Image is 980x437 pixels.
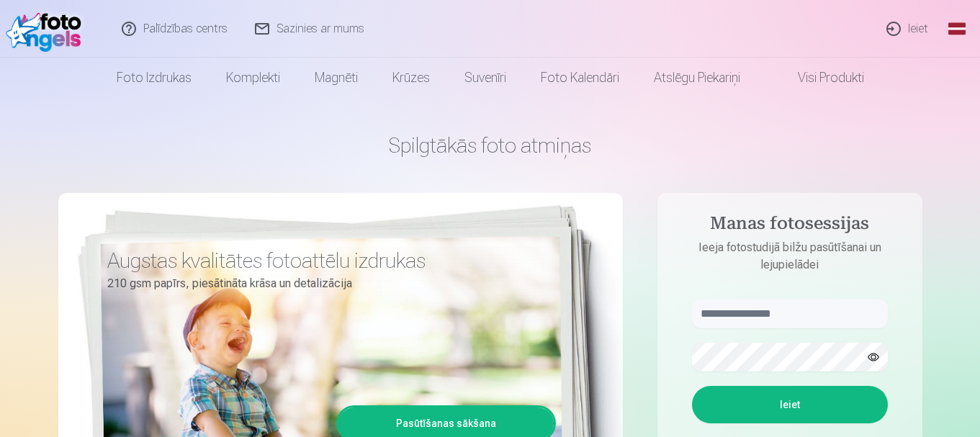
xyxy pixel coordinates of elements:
a: Foto izdrukas [99,58,209,98]
a: Suvenīri [447,58,523,98]
a: Atslēgu piekariņi [637,58,758,98]
a: Komplekti [209,58,297,98]
h3: Augstas kvalitātes fotoattēlu izdrukas [107,248,545,274]
h1: Spilgtākās foto atmiņas [58,132,922,158]
a: Magnēti [297,58,375,98]
a: Visi produkti [758,58,881,98]
p: 210 gsm papīrs, piesātināta krāsa un detalizācija [107,274,545,294]
a: Foto kalendāri [523,58,637,98]
h4: Manas fotosessijas [678,213,902,239]
button: Ieiet [692,386,888,423]
p: Ieeja fotostudijā bilžu pasūtīšanai un lejupielādei [678,239,902,274]
a: Krūzes [375,58,447,98]
img: /fa1 [6,6,89,52]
